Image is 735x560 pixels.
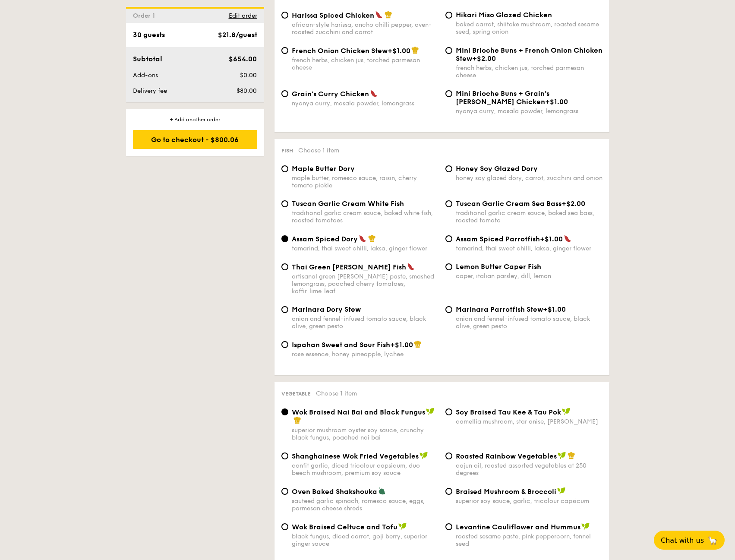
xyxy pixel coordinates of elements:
[292,487,377,496] span: Oven Baked Shakshouka
[407,263,415,270] img: icon-spicy.37a8142b.svg
[456,497,603,505] div: superior soy sauce, garlic, tricolour capsicum
[445,408,452,415] input: ⁠Soy Braised Tau Kee & Tau Pokcamellia mushroom, star anise, [PERSON_NAME]
[292,452,419,460] span: Shanghainese Wok Fried Vegetables
[456,418,603,425] div: camellia mushroom, star anise, [PERSON_NAME]
[445,306,452,313] input: Marinara Parrotfish Stew+$1.00onion and fennel-infused tomato sauce, black olive, green pesto
[281,47,288,54] input: French Onion Chicken Stew+$1.00french herbs, chicken jus, torched parmesan cheese
[292,533,438,547] div: black fungus, diced carrot, goji berry, superior ginger sauce
[133,116,257,123] div: + Add another order
[445,200,452,207] input: Tuscan Garlic Cream Sea Bass+$2.00traditional garlic cream sauce, baked sea bass, roasted tomato
[445,12,452,19] input: Hikari Miso Glazed Chickenbaked carrot, shiitake mushroom, roasted sesame seed, spring onion
[456,452,557,460] span: Roasted Rainbow Vegetables
[370,89,378,97] img: icon-spicy.37a8142b.svg
[445,90,452,97] input: Mini Brioche Buns + Grain's [PERSON_NAME] Chicken+$1.00nyonya curry, masala powder, lemongrass
[292,351,438,358] div: rose essence, honey pineapple, lychee
[292,235,358,243] span: Assam Spiced Dory
[292,427,438,441] div: superior mushroom oyster soy sauce, crunchy black fungus, poached nai bai
[218,30,257,40] div: $21.8/guest
[456,235,540,243] span: Assam Spiced Parrotfish
[445,165,452,172] input: Honey Soy Glazed Doryhoney soy glazed dory, carrot, zucchini and onion
[133,55,162,63] span: Subtotal
[281,391,311,397] span: Vegetable
[293,416,301,424] img: icon-chef-hat.a58ddaea.svg
[281,165,288,172] input: Maple Butter Dorymaple butter, romesco sauce, raisin, cherry tomato pickle
[281,306,288,313] input: Marinara Dory Stewonion and fennel-infused tomato sauce, black olive, green pesto
[445,523,452,530] input: Levantine Cauliflower and Hummusroasted sesame paste, pink peppercorn, fennel seed
[281,452,288,459] input: Shanghainese Wok Fried Vegetablesconfit garlic, diced tricolour capsicum, duo beech mushroom, pre...
[707,535,718,545] span: 🦙
[543,305,566,313] span: +$1.00
[456,21,603,35] div: baked carrot, shiitake mushroom, roasted sesame seed, spring onion
[281,263,288,270] input: Thai Green [PERSON_NAME] Fishartisanal green [PERSON_NAME] paste, smashed lemongrass, poached che...
[414,340,422,348] img: icon-chef-hat.a58ddaea.svg
[445,452,452,459] input: Roasted Rainbow Vegetablescajun oil, roasted assorted vegetables at 250 degrees
[562,199,585,208] span: +$2.00
[445,47,452,54] input: Mini Brioche Buns + French Onion Chicken Stew+$2.00french herbs, chicken jus, torched parmesan ch...
[456,209,603,224] div: traditional garlic cream sauce, baked sea bass, roasted tomato
[568,452,575,459] img: icon-chef-hat.a58ddaea.svg
[388,47,410,55] span: +$1.00
[133,12,158,19] span: Order 1
[456,263,541,271] span: Lemon Butter Caper Fish
[540,235,563,243] span: +$1.00
[292,245,438,252] div: tamarind, thai sweet chilli, laksa, ginger flower
[545,98,568,106] span: +$1.00
[292,273,438,295] div: artisanal green [PERSON_NAME] paste, smashed lemongrass, poached cherry tomatoes, kaffir lime leaf
[558,452,566,459] img: icon-vegan.f8ff3823.svg
[654,531,725,550] button: Chat with us🦙
[292,199,404,208] span: Tuscan Garlic Cream White Fish
[133,87,167,95] span: Delivery fee
[133,130,257,149] div: Go to checkout - $800.06
[420,452,428,459] img: icon-vegan.f8ff3823.svg
[581,522,590,530] img: icon-vegan.f8ff3823.svg
[456,487,556,496] span: Braised Mushroom & Broccoli
[562,408,571,415] img: icon-vegan.f8ff3823.svg
[456,305,543,313] span: Marinara Parrotfish Stew
[292,100,438,107] div: nyonya curry, masala powder, lemongrass
[292,523,397,531] span: Wok Braised Celtuce and Tofu
[456,165,538,173] span: Honey Soy Glazed Dory
[456,46,603,63] span: Mini Brioche Buns + French Onion Chicken Stew
[456,89,549,106] span: Mini Brioche Buns + Grain's [PERSON_NAME] Chicken
[456,315,603,330] div: onion and fennel-infused tomato sauce, black olive, green pesto
[292,11,374,19] span: Harissa Spiced Chicken
[281,200,288,207] input: Tuscan Garlic Cream White Fishtraditional garlic cream sauce, baked white fish, roasted tomatoes
[456,199,562,208] span: Tuscan Garlic Cream Sea Bass
[456,462,603,477] div: cajun oil, roasted assorted vegetables at 250 degrees
[456,272,603,280] div: caper, italian parsley, dill, lemon
[456,523,580,531] span: Levantine Cauliflower and Hummus
[445,488,452,495] input: Braised Mushroom & Broccolisuperior soy sauce, garlic, tricolour capsicum
[292,47,388,55] span: French Onion Chicken Stew
[292,174,438,189] div: maple butter, romesco sauce, raisin, cherry tomato pickle
[281,408,288,415] input: Wok Braised Nai Bai and Black Fungussuperior mushroom oyster soy sauce, crunchy black fungus, poa...
[281,235,288,242] input: Assam Spiced Dorytamarind, thai sweet chilli, laksa, ginger flower
[375,11,383,19] img: icon-spicy.37a8142b.svg
[390,341,413,349] span: +$1.00
[292,315,438,330] div: onion and fennel-infused tomato sauce, black olive, green pesto
[133,72,158,79] span: Add-ons
[368,234,376,242] img: icon-chef-hat.a58ddaea.svg
[456,245,603,252] div: tamarind, thai sweet chilli, laksa, ginger flower
[398,522,407,530] img: icon-vegan.f8ff3823.svg
[133,30,165,40] div: 30 guests
[456,174,603,182] div: honey soy glazed dory, carrot, zucchini and onion
[661,536,704,544] span: Chat with us
[445,235,452,242] input: Assam Spiced Parrotfish+$1.00tamarind, thai sweet chilli, laksa, ginger flower
[229,12,257,19] span: Edit order
[281,341,288,348] input: Ispahan Sweet and Sour Fish+$1.00rose essence, honey pineapple, lychee
[292,209,438,224] div: traditional garlic cream sauce, baked white fish, roasted tomatoes
[445,263,452,270] input: Lemon Butter Caper Fishcaper, italian parsley, dill, lemon
[359,234,366,242] img: icon-spicy.37a8142b.svg
[281,523,288,530] input: Wok Braised Celtuce and Tofublack fungus, diced carrot, goji berry, superior ginger sauce
[292,341,390,349] span: Ispahan Sweet and Sour Fish
[456,533,603,547] div: roasted sesame paste, pink peppercorn, fennel seed
[281,148,293,154] span: Fish
[456,408,561,416] span: ⁠Soy Braised Tau Kee & Tau Pok
[281,90,288,97] input: Grain's Curry Chickennyonya curry, masala powder, lemongrass
[385,11,392,19] img: icon-chef-hat.a58ddaea.svg
[456,64,603,79] div: french herbs, chicken jus, torched parmesan cheese
[281,488,288,495] input: Oven Baked Shakshoukasauteed garlic spinach, romesco sauce, eggs, parmesan cheese shreds
[237,87,257,95] span: $80.00
[292,21,438,36] div: african-style harissa, ancho chilli pepper, oven-roasted zucchini and carrot
[472,54,496,63] span: +$2.00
